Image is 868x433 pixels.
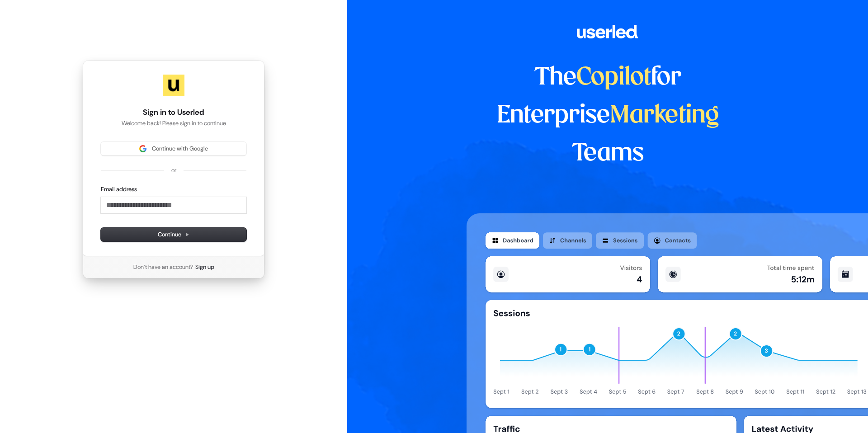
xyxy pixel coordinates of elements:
span: Marketing [610,104,719,127]
span: Copilot [576,66,651,89]
a: Sign up [195,263,214,271]
span: Don’t have an account? [133,263,193,271]
img: Userled [163,75,184,96]
button: Sign in with GoogleContinue with Google [101,142,246,155]
button: Continue [101,228,246,241]
p: Welcome back! Please sign in to continue [101,119,246,127]
img: Sign in with Google [139,145,146,152]
h1: Sign in to Userled [101,107,246,118]
h1: The for Enterprise Teams [467,59,749,173]
span: Continue [158,231,189,239]
span: Continue with Google [152,145,208,153]
p: or [171,166,176,174]
label: Email address [101,185,137,193]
